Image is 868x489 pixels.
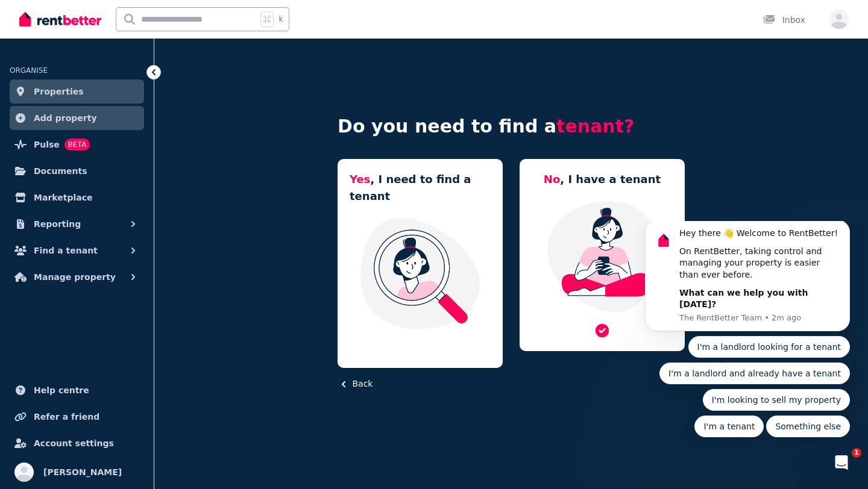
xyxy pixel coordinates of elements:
button: Back [338,378,373,390]
span: Documents [34,164,87,178]
span: [PERSON_NAME] [43,465,122,479]
span: Marketplace [34,190,92,205]
img: Profile image for The RentBetter Team [27,10,46,29]
button: Reporting [10,212,144,236]
span: Properties [34,84,84,99]
img: I need a tenant [350,217,491,330]
span: BETA [64,139,90,151]
span: ORGANISE [10,66,48,75]
span: Add property [34,111,97,125]
span: Manage property [34,270,116,284]
div: Message content [52,7,214,90]
h4: Do you need to find a [338,116,685,137]
iframe: Intercom notifications message [627,221,868,444]
a: Properties [10,79,144,104]
span: k [278,14,283,24]
a: Help centre [10,378,144,402]
span: No [544,173,560,185]
a: PulseBETA [10,132,144,157]
h5: , I have a tenant [544,171,661,188]
a: Refer a friend [10,405,144,429]
span: Reporting [34,217,81,231]
iframe: Intercom live chat [827,448,856,477]
button: Quick reply: I'm a tenant [68,195,137,216]
button: Manage property [10,265,144,289]
button: Quick reply: I'm looking to sell my property [76,168,223,190]
span: Pulse [34,137,60,152]
button: Quick reply: I'm a landlord looking for a tenant [61,115,224,137]
p: Message from The RentBetter Team, sent 2m ago [52,92,214,102]
a: Documents [10,159,144,183]
span: tenant? [556,116,634,137]
b: What can we help you with [DATE]? [52,67,181,89]
span: 1 [852,448,861,458]
h5: , I need to find a tenant [350,171,491,205]
a: Account settings [10,431,144,455]
div: On RentBetter, taking control and managing your property is easier than ever before. [52,25,214,60]
span: Refer a friend [34,410,99,424]
a: Marketplace [10,185,144,210]
div: Inbox [763,14,805,26]
span: Find a tenant [34,243,98,258]
span: Yes [350,173,370,185]
a: Add property [10,106,144,130]
button: Quick reply: Something else [139,195,223,216]
div: Hey there 👋 Welcome to RentBetter! [52,7,214,19]
img: Manage my property [532,200,673,313]
span: Help centre [34,383,89,397]
button: Quick reply: I'm a landlord and already have a tenant [33,142,223,163]
button: Find a tenant [10,238,144,263]
span: Account settings [34,436,114,450]
div: Quick reply options [18,115,223,216]
img: RentBetter [19,10,101,28]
